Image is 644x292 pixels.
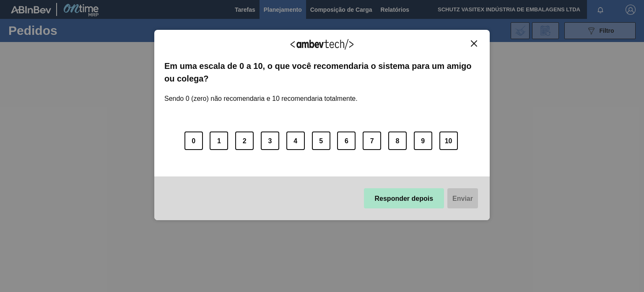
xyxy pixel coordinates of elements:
[414,132,432,150] button: 9
[363,132,381,150] button: 7
[268,137,272,145] font: 3
[217,137,221,145] font: 1
[312,132,330,150] button: 5
[243,137,247,145] font: 2
[184,132,203,150] button: 0
[210,132,228,150] button: 1
[471,40,477,47] img: Fechar
[396,137,400,145] font: 8
[286,132,305,150] button: 4
[468,40,480,47] button: Fechar
[445,137,452,145] font: 10
[164,95,358,102] font: Sendo 0 (zero) não recomendaria e 10 recomendaria totalmente.
[164,61,472,83] font: Em uma escala de 0 a 10, o que você recomendaria o sistema para um amigo ou colega?
[293,137,297,145] font: 4
[439,132,458,150] button: 10
[364,188,444,208] button: Responder depois
[421,137,425,145] font: 9
[337,132,356,150] button: 6
[345,137,348,145] font: 6
[375,195,434,202] font: Responder depois
[192,137,195,145] font: 0
[261,132,279,150] button: 3
[291,39,353,50] img: Logotipo Ambevtech
[319,137,323,145] font: 5
[388,132,407,150] button: 8
[235,132,254,150] button: 2
[370,137,374,145] font: 7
